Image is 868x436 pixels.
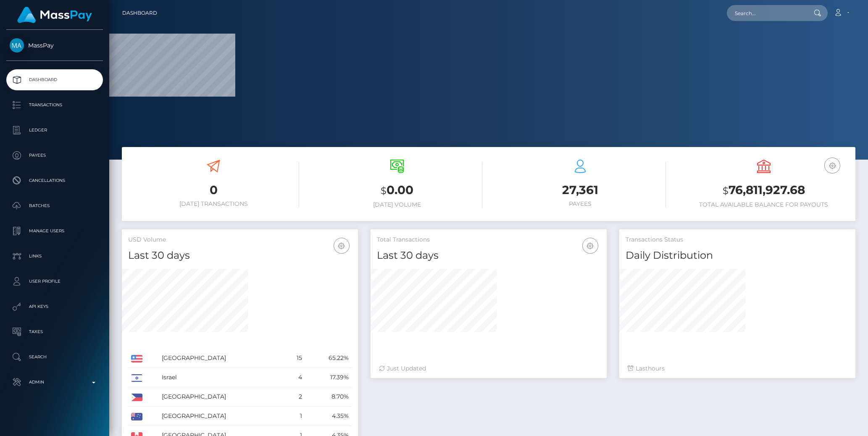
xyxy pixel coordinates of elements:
td: [GEOGRAPHIC_DATA] [159,387,284,407]
small: $ [381,185,387,197]
td: 8.70% [305,387,352,407]
h4: Daily Distribution [626,248,849,263]
p: Transactions [10,99,100,111]
p: Ledger [10,124,100,137]
p: Cancellations [10,174,100,187]
a: Manage Users [6,221,103,242]
td: Israel [159,368,284,387]
h6: [DATE] Transactions [128,200,299,207]
td: 1 [285,407,305,426]
small: $ [723,185,729,197]
p: API Keys [10,300,100,313]
p: Dashboard [10,74,100,86]
h3: 0 [128,182,299,198]
td: 17.39% [305,368,352,387]
div: Just Updated [379,364,598,373]
a: Links [6,246,103,267]
td: 65.22% [305,349,352,368]
h5: Transactions Status [626,236,849,244]
h5: Total Transactions [377,236,600,244]
p: User Profile [10,275,100,288]
a: Dashboard [122,4,157,22]
p: Links [10,250,100,263]
a: Admin [6,372,103,393]
td: 4 [285,368,305,387]
h4: Last 30 days [128,248,352,263]
h6: Payees [495,200,666,207]
td: [GEOGRAPHIC_DATA] [159,349,284,368]
span: MassPay [6,42,103,49]
p: Payees [10,149,100,162]
img: PH.png [131,394,142,401]
td: 4.35% [305,407,352,426]
a: API Keys [6,296,103,317]
h6: [DATE] Volume [312,201,483,208]
td: 2 [285,387,305,407]
img: IL.png [131,374,142,382]
input: Search... [727,5,806,21]
a: Dashboard [6,69,103,90]
p: Taxes [10,326,100,338]
h5: USD Volume [128,236,352,244]
p: Batches [10,200,100,212]
p: Admin [10,376,100,389]
img: AU.png [131,413,142,420]
a: Ledger [6,120,103,141]
img: MassPay [10,38,24,53]
a: Payees [6,145,103,166]
td: 15 [285,349,305,368]
img: US.png [131,355,142,362]
a: Search [6,347,103,368]
p: Manage Users [10,225,100,237]
a: Taxes [6,321,103,342]
td: [GEOGRAPHIC_DATA] [159,407,284,426]
h4: Last 30 days [377,248,600,263]
h6: Total Available Balance for Payouts [679,201,850,208]
a: User Profile [6,271,103,292]
h3: 0.00 [312,182,483,199]
a: Transactions [6,95,103,116]
h3: 76,811,927.68 [679,182,850,199]
a: Batches [6,195,103,216]
h3: 27,361 [495,182,666,198]
div: Last hours [628,364,847,373]
p: Search [10,351,100,363]
a: Cancellations [6,170,103,191]
img: MassPay Logo [17,7,92,23]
